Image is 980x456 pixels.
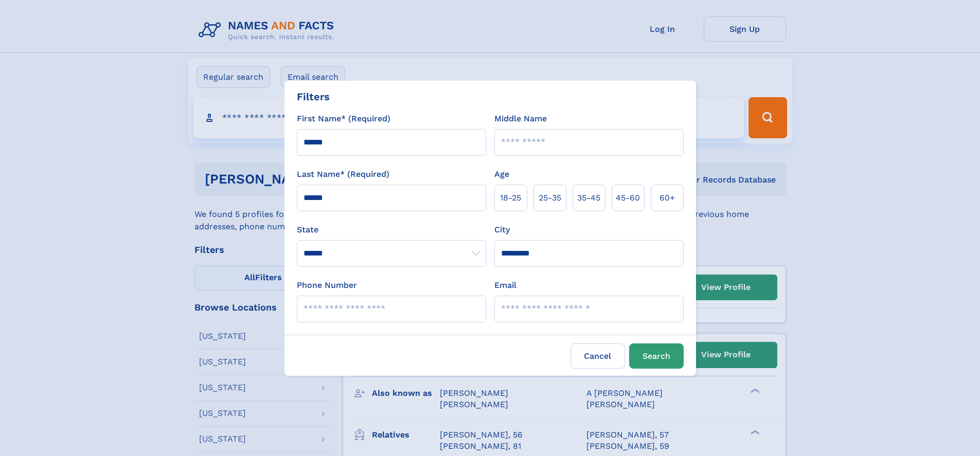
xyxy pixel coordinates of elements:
[494,113,547,125] label: Middle Name
[297,224,486,236] label: State
[297,89,330,104] div: Filters
[297,113,390,125] label: First Name* (Required)
[494,224,510,236] label: City
[629,343,684,369] button: Search
[494,279,516,291] label: Email
[539,192,561,204] span: 25‑35
[297,279,357,291] label: Phone Number
[660,192,675,204] span: 60+
[297,168,389,180] label: Last Name* (Required)
[494,168,509,180] label: Age
[571,343,625,369] label: Cancel
[500,192,521,204] span: 18‑25
[577,192,600,204] span: 35‑45
[616,192,640,204] span: 45‑60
